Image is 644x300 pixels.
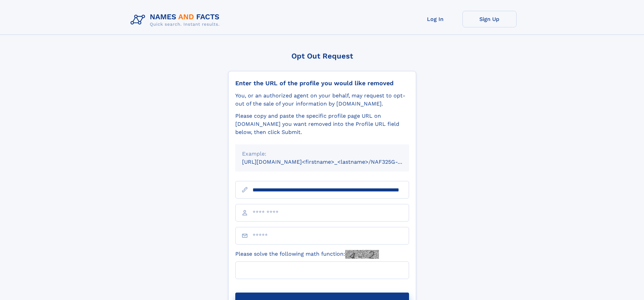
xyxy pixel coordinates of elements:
[242,150,402,158] div: Example:
[235,92,409,108] div: You, or an authorized agent on your behalf, may request to opt-out of the sale of your informatio...
[235,250,379,259] label: Please solve the following math function:
[228,52,416,60] div: Opt Out Request
[408,11,462,27] a: Log In
[462,11,517,27] a: Sign Up
[128,11,225,29] img: Logo Names and Facts
[235,112,409,136] div: Please copy and paste the specific profile page URL on [DOMAIN_NAME] you want removed into the Pr...
[242,159,422,165] small: [URL][DOMAIN_NAME]<firstname>_<lastname>/NAF325G-xxxxxxxx
[235,79,409,87] div: Enter the URL of the profile you would like removed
